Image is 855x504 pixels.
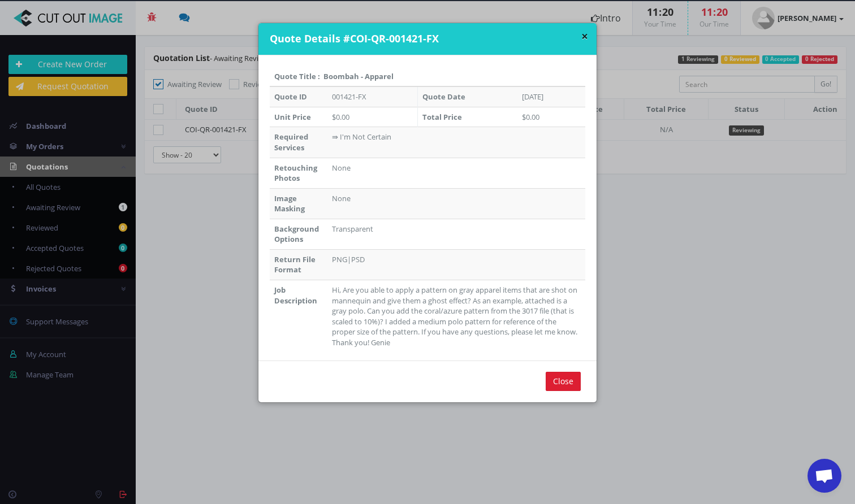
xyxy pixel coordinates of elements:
td: Transparent [327,219,585,249]
td: 001421-FX [327,86,418,107]
td: None [327,188,585,219]
td: $0.00 [327,107,418,127]
td: Hi, Are you able to apply a pattern on gray apparel items that are shot on mannequin and give the... [327,280,585,353]
strong: Image Masking [274,193,305,214]
strong: Required Services [274,132,308,153]
h4: Quote Details #COI-QR-001421-FX [270,32,588,46]
strong: Return File Format [274,254,316,275]
th: Quote Title : Boombah - Apparel [270,67,585,87]
input: Close [546,372,581,391]
strong: Retouching Photos [274,163,317,184]
div: Open chat [807,459,841,493]
strong: Total Price [422,112,462,122]
td: $0.00 [517,107,585,127]
strong: Job Description [274,285,317,306]
td: PNG|PSD [327,249,585,280]
button: × [581,31,588,42]
td: ⇛ I'm Not Certain [327,127,585,158]
strong: Unit Price [274,112,311,122]
strong: Quote ID [274,92,307,102]
td: [DATE] [517,86,585,107]
strong: Background Options [274,224,319,245]
strong: Quote Date [422,92,465,102]
td: None [327,158,585,188]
